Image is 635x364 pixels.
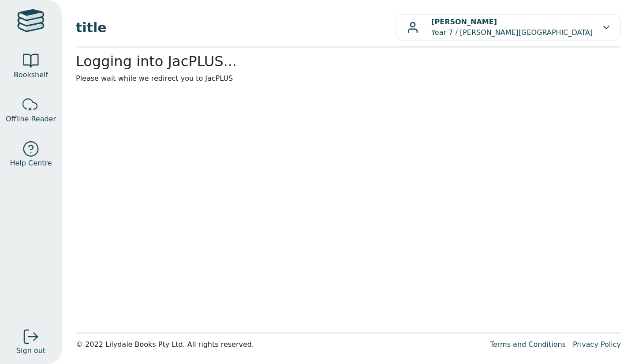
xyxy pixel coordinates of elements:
div: © 2022 Lilydale Books Pty Ltd. All rights reserved. [76,339,483,350]
span: Offline Reader [6,114,56,124]
span: Bookshelf [14,70,48,80]
h2: Logging into JacPLUS... [76,53,621,70]
p: Year 7 / [PERSON_NAME][GEOGRAPHIC_DATA] [431,17,593,38]
span: title [76,18,396,38]
span: Help Centre [10,158,52,169]
a: Terms and Conditions [490,340,566,349]
b: [PERSON_NAME] [431,18,497,26]
a: Privacy Policy [573,340,621,349]
p: Please wait while we redirect you to JacPLUS [76,73,621,84]
span: Sign out [16,345,45,356]
button: [PERSON_NAME]Year 7 / [PERSON_NAME][GEOGRAPHIC_DATA] [396,14,621,41]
